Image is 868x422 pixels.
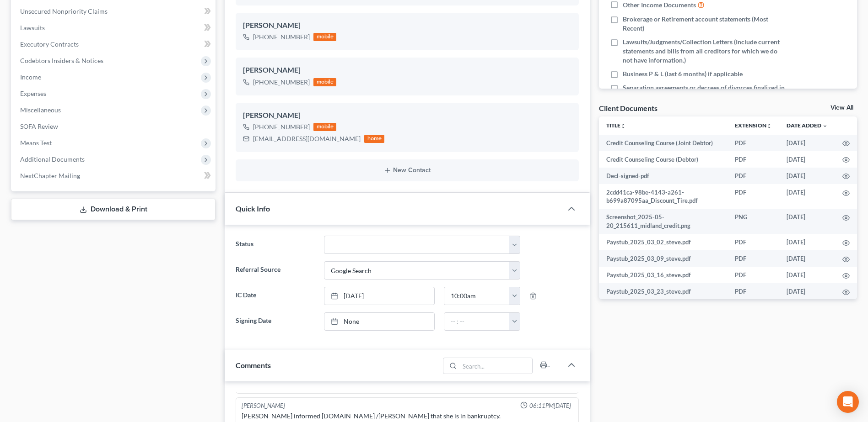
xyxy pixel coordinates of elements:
td: PDF [728,234,779,250]
span: Comments [236,361,271,369]
td: PDF [728,267,779,283]
span: Unsecured Nonpriority Claims [20,7,108,15]
div: mobile [313,33,336,41]
span: 06:11PM[DATE] [529,401,571,410]
a: None [324,313,434,330]
td: [DATE] [779,209,835,234]
td: 2cdd41ca-98be-4143-a261-b699a87095aa_Discount_Tire.pdf [599,184,728,209]
span: Expenses [20,90,46,97]
td: Credit Counseling Course (Joint Debtor) [599,135,728,151]
button: New Contact [243,167,571,174]
label: Signing Date [231,312,319,331]
a: Date Added expand_more [787,122,828,129]
td: Paystub_2025_03_16_steve.pdf [599,267,728,283]
span: Miscellaneous [20,106,61,114]
td: Decl-signed-pdf [599,168,728,184]
label: IC Date [231,287,319,305]
div: [PERSON_NAME] [243,110,571,121]
td: PDF [728,135,779,151]
td: [DATE] [779,234,835,250]
span: Lawsuits [20,24,45,32]
div: [PERSON_NAME] [243,65,571,76]
div: [PERSON_NAME] informed [DOMAIN_NAME] /[PERSON_NAME] that she is in bankruptcy. [242,411,573,421]
div: [EMAIL_ADDRESS][DOMAIN_NAME] [253,134,361,143]
td: PDF [728,168,779,184]
a: [DATE] [324,287,434,305]
div: [PHONE_NUMBER] [253,122,310,132]
td: [DATE] [779,168,835,184]
span: Codebtors Insiders & Notices [20,57,103,64]
label: Status [231,236,319,254]
td: [DATE] [779,135,835,151]
a: Unsecured Nonpriority Claims [13,3,216,20]
span: SOFA Review [20,122,58,130]
i: unfold_more [620,123,626,129]
a: SOFA Review [13,118,216,135]
span: Means Test [20,139,52,147]
a: NextChapter Mailing [13,168,216,184]
td: PNG [728,209,779,234]
td: [DATE] [779,267,835,283]
td: Paystub_2025_03_02_steve.pdf [599,234,728,250]
td: PDF [728,283,779,300]
td: Credit Counseling Course (Debtor) [599,151,728,168]
a: Lawsuits [13,20,216,36]
td: [DATE] [779,250,835,267]
i: expand_more [822,123,828,129]
div: [PHONE_NUMBER] [253,78,310,87]
td: [DATE] [779,151,835,168]
div: Client Documents [599,103,658,113]
td: Paystub_2025_03_23_steve.pdf [599,283,728,300]
a: Download & Print [11,199,216,220]
div: [PHONE_NUMBER] [253,32,310,42]
td: PDF [728,184,779,209]
td: PDF [728,250,779,267]
div: [PERSON_NAME] [242,401,285,410]
span: Lawsuits/Judgments/Collection Letters (Include current statements and bills from all creditors fo... [623,37,785,65]
a: View All [830,105,853,111]
span: Quick Info [236,204,270,213]
div: home [364,135,384,143]
td: Screenshot_2025-05-20_215611_midland_credit.png [599,209,728,234]
span: Separation agreements or decrees of divorces finalized in the past 2 years [623,83,785,101]
span: Additional Documents [20,155,85,163]
a: Extensionunfold_more [735,122,772,129]
label: Referral Source [231,261,319,280]
input: -- : -- [444,313,510,330]
input: Search... [459,358,532,374]
div: [PERSON_NAME] [243,20,571,31]
div: mobile [313,123,336,131]
div: mobile [313,78,336,86]
span: NextChapter Mailing [20,172,80,179]
span: Income [20,73,41,81]
input: -- : -- [444,287,510,305]
span: Executory Contracts [20,40,79,48]
td: [DATE] [779,184,835,209]
td: Paystub_2025_03_09_steve.pdf [599,250,728,267]
td: PDF [728,151,779,168]
div: Open Intercom Messenger [837,391,859,413]
a: Executory Contracts [13,36,216,53]
span: Brokerage or Retirement account statements (Most Recent) [623,15,785,33]
td: [DATE] [779,283,835,300]
span: Other Income Documents [623,0,696,10]
a: Titleunfold_more [606,122,626,129]
i: unfold_more [766,123,772,129]
span: Business P & L (last 6 months) if applicable [623,69,743,79]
